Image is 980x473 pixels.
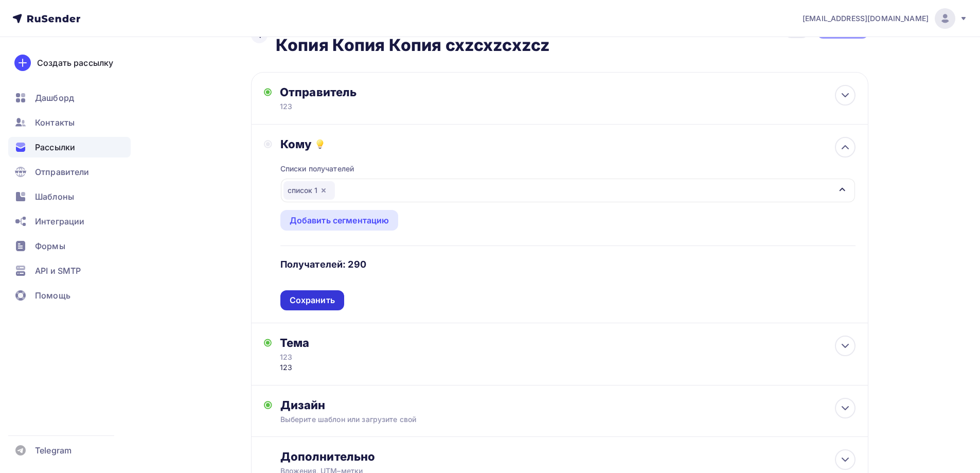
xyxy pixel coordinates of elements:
div: 123 [280,101,480,112]
span: Отправители [35,166,90,178]
span: Интеграции [35,215,84,227]
div: Тема [280,336,483,350]
span: [EMAIL_ADDRESS][DOMAIN_NAME] [803,13,929,24]
div: Создать рассылку [37,57,113,69]
div: Списки получателей [280,164,354,174]
span: Дашборд [35,92,74,104]
span: Рассылки [35,141,75,153]
span: API и SMTP [35,265,81,277]
a: [EMAIL_ADDRESS][DOMAIN_NAME] [803,8,968,29]
div: 123 [280,362,483,373]
div: 123 [280,352,463,362]
div: Дополнительно [280,449,856,464]
span: Шаблоны [35,190,74,203]
span: Контакты [35,116,75,129]
div: Дизайн [280,398,856,412]
h4: Получателей: 290 [280,258,366,271]
a: Дашборд [8,87,131,108]
a: Контакты [8,112,131,133]
div: Кому [280,137,856,151]
div: Добавить сегментацию [290,214,389,226]
a: Отправители [8,162,131,182]
a: Рассылки [8,137,131,157]
div: список 1 [283,181,335,200]
div: Отправитель [280,85,503,99]
div: Сохранить [290,294,335,306]
span: Telegram [35,444,72,457]
span: Формы [35,240,65,252]
a: Формы [8,236,131,256]
button: список 1 [280,178,856,203]
div: Выберите шаблон или загрузите свой [280,414,798,425]
span: Помощь [35,289,70,302]
a: Шаблоны [8,186,131,207]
